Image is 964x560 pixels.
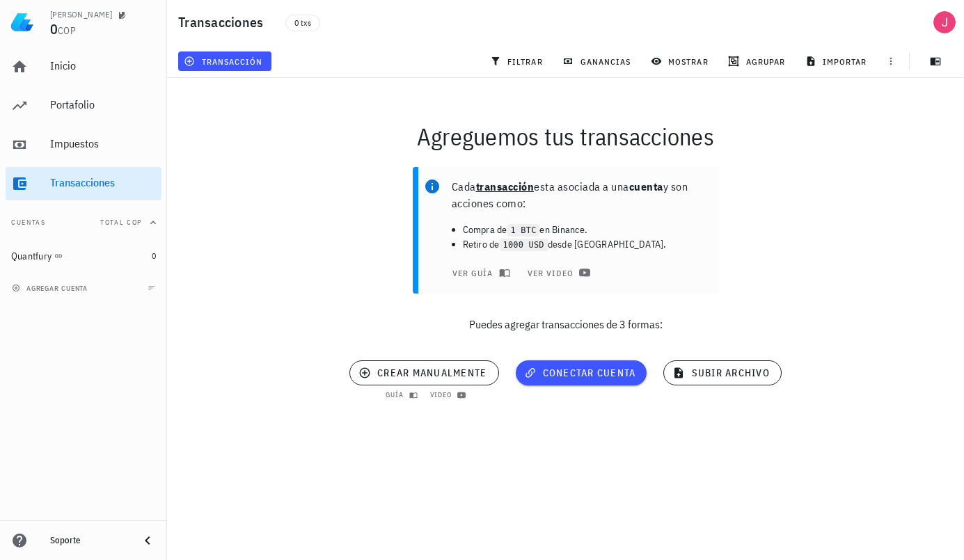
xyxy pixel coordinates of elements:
span: importar [808,56,867,67]
h1: Transacciones [178,11,269,33]
button: mostrar [645,51,717,71]
div: [PERSON_NAME] [50,9,112,20]
b: cuenta [629,179,663,193]
a: video [423,388,469,402]
a: Inicio [6,50,161,83]
code: 1 BTC [507,224,540,237]
span: Total COP [100,218,142,227]
span: 0 txs [294,15,311,31]
div: Portafolio [50,98,156,111]
button: subir archivo [663,360,781,385]
div: avatar [933,11,956,33]
div: Soporte [50,535,128,546]
span: 0 [50,19,58,38]
div: Inicio [50,59,156,72]
a: Impuestos [6,128,161,161]
button: agrupar [722,51,793,71]
button: crear manualmente [349,360,498,385]
span: mostrar [654,56,709,67]
span: crear manualmente [361,367,487,379]
span: 0 [152,250,156,261]
div: Impuestos [50,137,156,150]
span: agrupar [731,56,785,67]
a: Portafolio [6,89,161,122]
span: COP [58,24,76,37]
b: transacción [476,179,535,193]
span: ganancias [565,56,631,67]
p: Puedes agregar transacciones de 3 formas: [167,316,964,333]
span: ver guía [452,267,507,278]
div: Quantfury [11,250,52,262]
button: ganancias [557,51,640,71]
button: conectar cuenta [516,360,647,385]
button: CuentasTotal COP [6,206,161,239]
a: ver video [519,263,596,282]
span: agregar cuenta [15,284,88,293]
li: Retiro de desde [GEOGRAPHIC_DATA]. [463,237,708,252]
span: transacción [187,56,262,67]
img: LedgiFi [11,11,33,33]
button: agregar cuenta [8,281,94,295]
button: filtrar [484,51,551,71]
code: 1000 USD [500,239,548,252]
button: guía [379,388,421,402]
li: Compra de en Binance. [463,223,708,237]
a: Transacciones [6,167,161,200]
a: Quantfury 0 [6,239,161,273]
div: Transacciones [50,176,156,189]
span: subir archivo [675,367,769,379]
span: ver video [527,267,587,278]
span: guía [385,390,414,399]
span: filtrar [493,56,543,67]
button: ver guía [443,263,516,282]
p: Cada esta asociada a una y son acciones como: [452,178,708,211]
button: importar [799,51,876,71]
span: video [429,390,463,399]
button: transacción [178,51,271,71]
span: conectar cuenta [527,367,636,379]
